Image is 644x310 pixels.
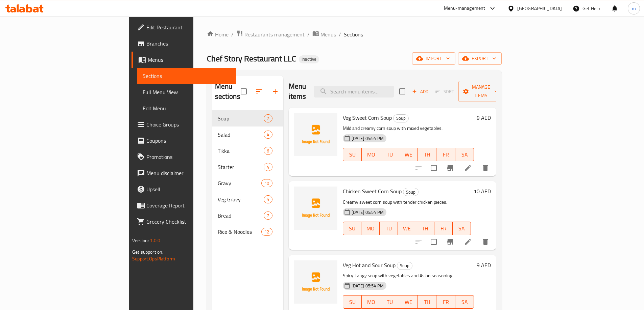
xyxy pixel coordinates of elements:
[212,126,283,143] div: Salad4
[418,295,436,309] button: TH
[477,113,491,122] h6: 9 AED
[132,133,236,149] a: Coupons
[218,179,262,187] div: Gravy
[212,110,283,126] div: Soup7
[237,84,251,98] span: Select all sections
[403,188,419,196] div: Soup
[212,191,283,207] div: Veg Gravy5
[212,143,283,159] div: Tikka6
[398,222,416,235] button: WE
[632,5,636,12] span: m
[212,159,283,175] div: Starter4
[148,56,231,64] span: Menus
[132,19,236,35] a: Edit Restaurant
[411,88,429,95] span: Add
[455,148,474,161] button: SA
[421,150,434,160] span: TH
[416,222,434,235] button: TH
[364,297,378,307] span: MO
[132,35,236,52] a: Branches
[409,86,431,97] button: Add
[244,30,305,38] span: Restaurants management
[343,198,471,206] p: Creamy sweet corn soup with tender chicken pieces.
[474,187,491,196] h6: 10 AED
[262,180,272,187] span: 10
[403,188,418,196] span: Soup
[364,224,377,233] span: MO
[207,51,296,66] span: Chef Story Restaurant LLC
[212,224,283,240] div: Rice & Noodles12
[380,148,399,161] button: TU
[146,39,231,48] span: Branches
[427,235,441,249] span: Select to update
[434,222,453,235] button: FR
[464,238,472,246] a: Edit menu item
[409,86,431,97] span: Add item
[146,218,231,226] span: Grocery Checklist
[264,196,272,203] span: 5
[132,165,236,181] a: Menu disclaimer
[218,131,264,139] span: Salad
[137,68,236,84] a: Sections
[361,222,380,235] button: MO
[380,295,399,309] button: TU
[380,222,398,235] button: TU
[146,120,231,129] span: Choice Groups
[294,187,337,230] img: Chicken Sweet Corn Soup
[346,150,359,160] span: SU
[455,295,474,309] button: SA
[146,169,231,177] span: Menu disclaimer
[343,124,474,133] p: Mild and creamy corn soup with mixed vegetables.
[264,164,272,170] span: 4
[362,148,380,161] button: MO
[458,297,471,307] span: SA
[517,5,562,12] div: [GEOGRAPHIC_DATA]
[437,224,450,233] span: FR
[264,131,272,139] div: items
[397,262,412,270] span: Soup
[132,254,175,263] a: Support.OpsPlatform
[431,86,458,97] span: Select section first
[218,163,264,171] div: Starter
[343,260,396,270] span: Veg Hot and Sour Soup
[146,137,231,145] span: Coupons
[362,295,380,309] button: MO
[267,83,283,100] button: Add section
[477,234,494,250] button: delete
[393,114,408,122] span: Soup
[427,161,441,175] span: Select to update
[289,81,306,102] h2: Menu items
[236,30,305,39] a: Restaurants management
[262,229,272,235] span: 12
[339,30,341,38] li: /
[146,153,231,161] span: Promotions
[349,209,386,216] span: [DATE] 05:54 PM
[212,108,283,243] nav: Menu sections
[343,186,402,196] span: Chicken Sweet Corn Soup
[218,147,264,155] span: Tikka
[218,228,262,236] span: Rice & Noodles
[137,84,236,100] a: Full Menu View
[439,150,452,160] span: FR
[455,224,468,233] span: SA
[132,236,149,245] span: Version:
[444,4,485,12] div: Menu-management
[343,222,361,235] button: SU
[299,56,319,62] span: Inactive
[212,175,283,191] div: Gravy10
[464,164,472,172] a: Edit menu item
[132,149,236,165] a: Promotions
[436,295,455,309] button: FR
[421,297,434,307] span: TH
[401,224,413,233] span: WE
[132,52,236,68] a: Menus
[132,116,236,133] a: Choice Groups
[364,150,378,160] span: MO
[251,83,267,100] span: Sort sections
[264,147,272,155] div: items
[349,135,386,142] span: [DATE] 05:54 PM
[477,160,494,176] button: delete
[346,297,359,307] span: SU
[143,72,231,80] span: Sections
